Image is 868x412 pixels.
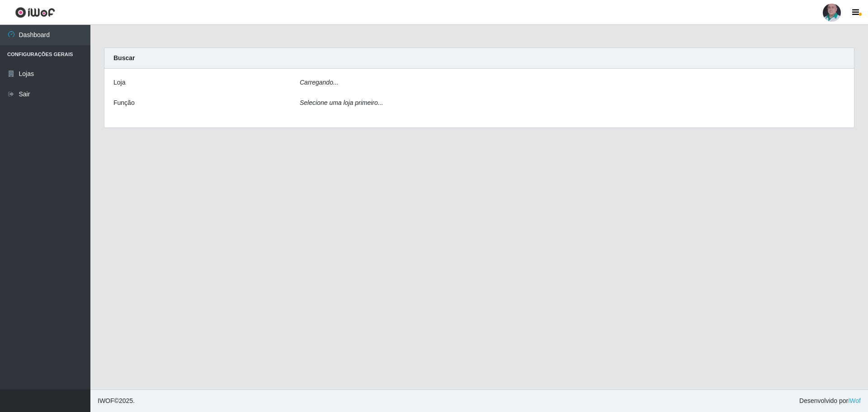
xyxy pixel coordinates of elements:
[848,397,861,404] a: iWof
[799,396,861,406] span: Desenvolvido por
[113,54,135,62] strong: Buscar
[98,396,135,406] span: © 2025 .
[300,99,383,106] i: Selecione uma loja primeiro...
[300,79,339,86] i: Carregando...
[113,78,125,87] label: Loja
[98,397,114,404] span: IWOF
[113,98,135,108] label: Função
[15,7,55,18] img: CoreUI Logo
